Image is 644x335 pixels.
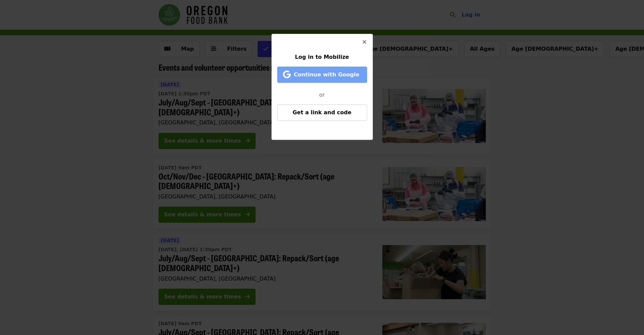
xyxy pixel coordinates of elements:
button: Close [356,34,373,50]
span: Log in to Mobilize [295,54,349,60]
span: Get a link and code [292,109,351,116]
button: Continue with Google [277,67,367,83]
span: or [319,92,325,98]
span: Continue with Google [294,71,359,78]
i: times icon [362,39,366,45]
button: Get a link and code [277,104,367,121]
i: google icon [283,70,291,79]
